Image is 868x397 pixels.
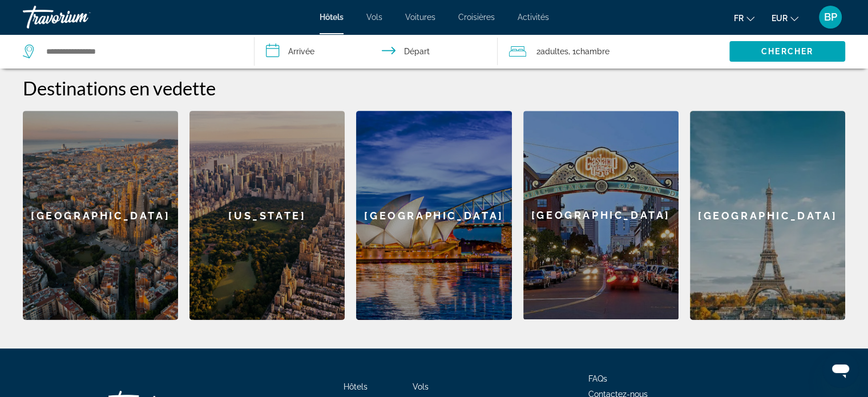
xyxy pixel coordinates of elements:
a: Vols [366,13,382,22]
h2: Destinations en vedette [23,77,845,99]
span: 2 [536,43,568,59]
a: [GEOGRAPHIC_DATA] [356,111,511,320]
span: fr [734,14,744,23]
a: [GEOGRAPHIC_DATA] [23,111,178,320]
button: Check in and out dates [255,34,498,69]
button: Change currency [772,10,798,26]
a: Hôtels [320,13,344,22]
a: Hôtels [344,382,368,391]
span: Chambre [576,47,609,56]
a: Croisières [458,13,495,22]
iframe: Bouton de lancement de la fenêtre de messagerie [822,351,859,388]
button: User Menu [815,5,845,29]
div: [GEOGRAPHIC_DATA] [523,111,679,319]
a: [GEOGRAPHIC_DATA] [523,111,679,320]
a: [US_STATE] [189,111,345,320]
span: , 1 [568,43,609,59]
button: Chercher [729,41,845,62]
button: Change language [734,10,754,26]
a: Vols [413,382,429,391]
span: BP [824,11,837,23]
a: Travorium [23,2,137,32]
span: Adultes [540,47,568,56]
a: [GEOGRAPHIC_DATA] [690,111,845,320]
button: Travelers: 2 adults, 0 children [498,34,729,69]
a: FAQs [588,374,607,383]
span: Chercher [761,47,813,56]
a: Activités [518,13,549,22]
span: EUR [772,14,788,23]
a: Voitures [405,13,435,22]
